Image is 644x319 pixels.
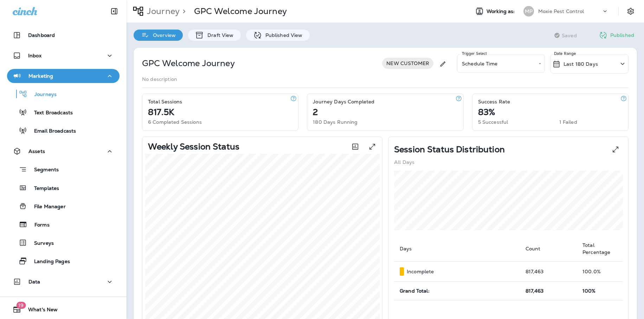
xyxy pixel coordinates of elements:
[28,53,41,58] p: Inbox
[313,99,374,104] p: Journey Days Completed
[394,159,414,165] p: All Days
[27,167,59,174] p: Segments
[7,123,120,138] button: Email Broadcasts
[27,91,57,98] p: Journeys
[27,110,73,116] p: Text Broadcasts
[554,51,577,56] p: Date Range
[577,236,623,262] th: Total Percentage
[148,109,174,115] p: 817.5K
[7,144,120,158] button: Assets
[478,119,508,125] p: 5 Successful
[7,217,120,232] button: Forms
[28,32,55,38] p: Dashboard
[608,142,623,157] button: View Pie expanded to full screen
[194,6,287,17] p: GPC Welcome Journey
[559,119,577,125] p: 1 Failed
[27,259,70,265] p: Landing Pages
[27,240,54,247] p: Surveys
[104,4,124,18] button: Collapse Sidebar
[148,144,239,149] p: Weekly Session Status
[144,6,180,17] p: Journey
[27,128,76,135] p: Email Broadcasts
[520,262,577,282] td: 817,463
[400,288,430,294] span: Grand Total:
[27,222,50,229] p: Forms
[7,199,120,213] button: File Manager
[462,51,487,56] label: Trigger Select
[523,6,534,17] div: MP
[7,69,120,83] button: Marketing
[478,109,495,115] p: 83%
[348,140,362,154] button: Toggle between session count and session percentage
[142,76,177,82] p: No description
[148,119,202,125] p: 6 Completed Sessions
[16,302,26,309] span: 19
[487,8,516,14] span: Working as:
[262,32,303,38] p: Published View
[149,32,176,38] p: Overview
[21,307,58,315] span: What's New
[142,58,235,69] p: GPC Welcome Journey
[28,73,53,79] p: Marketing
[577,262,623,282] td: 100.0 %
[28,279,40,285] p: Data
[457,54,545,73] div: Schedule Time
[520,236,577,262] th: Count
[27,204,66,210] p: File Manager
[27,185,59,192] p: Templates
[7,275,120,289] button: Data
[7,49,120,63] button: Inbox
[365,140,379,154] button: View graph expanded to full screen
[394,147,505,152] p: Session Status Distribution
[7,87,120,101] button: Journeys
[538,8,584,14] p: Moxie Pest Control
[7,162,120,177] button: Segments
[7,235,120,250] button: Surveys
[7,105,120,120] button: Text Broadcasts
[180,6,186,17] p: >
[582,288,596,294] span: 100%
[407,269,434,274] p: Incomplete
[7,28,120,42] button: Dashboard
[478,99,510,104] p: Success Rate
[7,254,120,268] button: Landing Pages
[610,32,634,38] p: Published
[7,180,120,195] button: Templates
[148,99,182,104] p: Total Sessions
[204,32,233,38] p: Draft View
[526,288,544,294] span: 817,463
[562,33,577,38] span: Saved
[624,5,637,18] button: Settings
[28,148,45,154] p: Assets
[313,109,318,115] p: 2
[563,61,598,67] p: Last 180 Days
[7,302,120,317] button: 19What's New
[313,119,358,125] p: 180 Days Running
[436,54,449,74] div: Edit
[394,236,520,262] th: Days
[382,60,433,66] span: NEW CUSTOMER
